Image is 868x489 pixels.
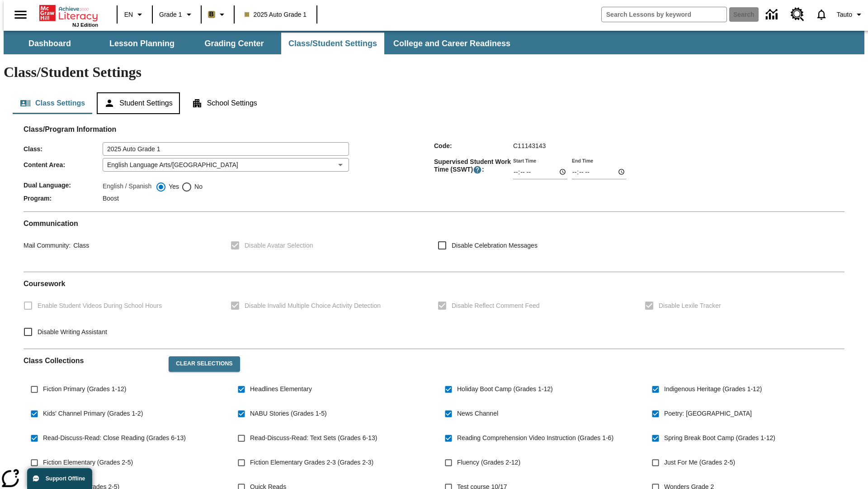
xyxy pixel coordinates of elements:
button: Open side menu [7,1,34,28]
a: Home [39,4,98,22]
h1: Class/Student Settings [4,64,864,81]
div: Class/Program Information [24,134,844,204]
div: SubNavbar [4,33,519,54]
button: Dashboard [5,33,95,54]
span: Read-Discuss-Read: Close Reading (Grades 6-13) [43,433,186,443]
button: Lesson Planning [97,33,187,54]
input: search field [602,7,726,22]
span: C11143143 [513,142,546,149]
span: Disable Celebration Messages [452,241,538,250]
label: End Time [572,157,593,164]
span: Tauto [837,10,852,19]
span: Indigenous Heritage (Grades 1-12) [664,384,762,394]
div: Home [39,3,98,28]
span: Disable Reflect Comment Feed [452,301,540,311]
div: Class/Student Settings [13,92,855,114]
div: English Language Arts/[GEOGRAPHIC_DATA] [103,158,349,172]
span: Fluency (Grades 2-12) [457,458,520,467]
span: Fiction Elementary Grades 2-3 (Grades 2-3) [250,458,373,467]
span: Enable Student Videos During School Hours [38,301,162,311]
button: Class/Student Settings [281,33,384,54]
span: Disable Invalid Multiple Choice Activity Detection [245,301,381,311]
div: Communication [24,219,844,264]
span: Disable Avatar Selection [245,241,313,250]
span: NJ Edition [72,22,98,28]
button: College and Career Readiness [386,33,518,54]
span: Support Offline [46,475,85,482]
span: Boost [103,195,119,202]
span: Holiday Boot Camp (Grades 1-12) [457,384,553,394]
span: Reading Comprehension Video Instruction (Grades 1-6) [457,433,613,443]
button: Boost Class color is light brown. Change class color [204,6,231,23]
span: Code : [434,142,513,149]
label: Start Time [513,157,536,164]
span: B [209,9,214,20]
span: 2025 Auto Grade 1 [245,10,307,19]
span: Mail Community : [24,242,71,249]
span: Just For Me (Grades 2-5) [664,458,735,467]
span: Supervised Student Work Time (SSWT) : [434,158,513,174]
span: Fiction Elementary (Grades 2-5) [43,458,133,467]
span: Class [71,242,89,249]
span: Spring Break Boot Camp (Grades 1-12) [664,433,775,443]
span: Disable Writing Assistant [38,327,107,337]
span: Content Area : [24,161,103,168]
span: News Channel [457,409,498,418]
span: EN [124,10,133,19]
button: Profile/Settings [833,6,868,23]
button: Supervised Student Work Time is the timeframe when students can take LevelSet and when lessons ar... [473,165,482,174]
button: School Settings [184,92,264,114]
div: Coursework [24,279,844,341]
h2: Class Collections [24,356,161,365]
button: Class Settings [13,92,92,114]
input: Class [103,142,349,156]
a: Notifications [810,3,833,26]
a: Resource Center, Will open in new tab [785,2,810,27]
span: Fiction Primary (Grades 1-12) [43,384,126,394]
button: Grading Center [189,33,279,54]
button: Clear Selections [169,356,240,372]
span: Class : [24,145,103,153]
button: Language: EN, Select a language [120,6,149,23]
a: Data Center [760,2,785,27]
button: Support Offline [27,468,92,489]
span: Headlines Elementary [250,384,312,394]
span: Dual Language : [24,182,103,189]
span: NABU Stories (Grades 1-5) [250,409,327,418]
span: Kids' Channel Primary (Grades 1-2) [43,409,143,418]
span: Read-Discuss-Read: Text Sets (Grades 6-13) [250,433,377,443]
button: Student Settings [97,92,179,114]
span: Grade 1 [159,10,182,19]
h2: Class/Program Information [24,125,844,134]
h2: Communication [24,219,844,228]
span: Disable Lexile Tracker [659,301,721,311]
span: Poetry: [GEOGRAPHIC_DATA] [664,409,752,418]
span: Yes [166,182,179,192]
span: Program : [24,195,103,202]
label: English / Spanish [103,182,151,192]
button: Grade: Grade 1, Select a grade [156,6,198,23]
h2: Course work [24,279,844,288]
div: SubNavbar [4,31,864,54]
span: No [192,182,203,192]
